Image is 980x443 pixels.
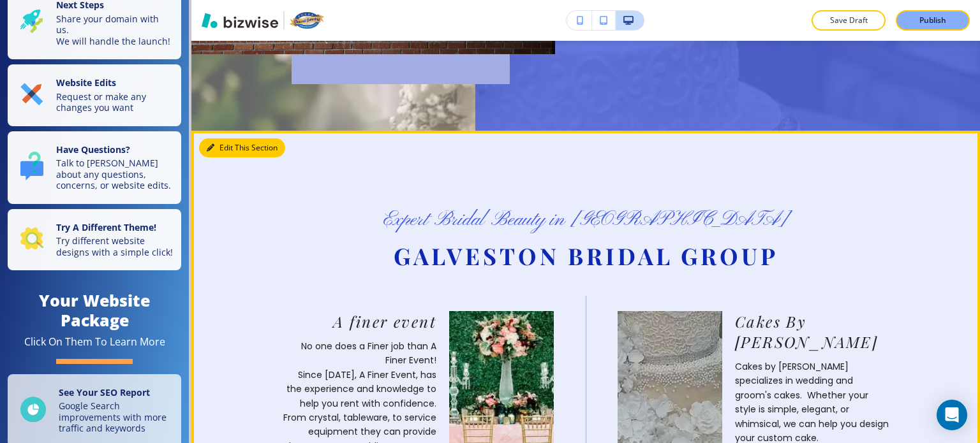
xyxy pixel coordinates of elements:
[56,13,174,47] p: Share your domain with us. We will handle the launch!
[735,311,891,352] p: Cakes By [PERSON_NAME]
[828,15,869,26] p: Save Draft
[202,13,278,28] img: Bizwise Logo
[24,335,165,349] div: Click On Them To Learn More
[56,76,116,89] strong: Website Edits
[56,91,174,113] p: Request or make any changes you want
[8,131,181,204] button: Have Questions?Talk to [PERSON_NAME] about any questions, concerns, or website edits.
[8,209,181,271] button: Try A Different Theme!Try different website designs with a simple click!
[230,207,942,234] p: Expert Bridal Beauty in [GEOGRAPHIC_DATA]
[937,400,967,430] div: Open Intercom Messenger
[281,339,436,368] p: No one does a Finer job than A Finer Event!
[290,12,324,29] img: Your Logo
[56,157,174,191] p: Talk to [PERSON_NAME] about any questions, concerns, or website edits.
[8,64,181,126] button: Website EditsRequest or make any changes you want
[56,143,130,156] strong: Have Questions?
[812,10,886,31] button: Save Draft
[919,15,946,26] p: Publish
[56,235,174,258] p: Try different website designs with a simple click!
[896,10,970,31] button: Publish
[59,400,174,434] p: Google Search improvements with more traffic and keywords
[394,240,778,271] span: Galveston Bridal Group
[199,138,285,157] button: Edit This Section
[59,386,150,398] strong: See Your SEO Report
[8,291,181,330] h4: Your Website Package
[281,311,436,331] p: A finer event
[56,221,156,233] strong: Try A Different Theme!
